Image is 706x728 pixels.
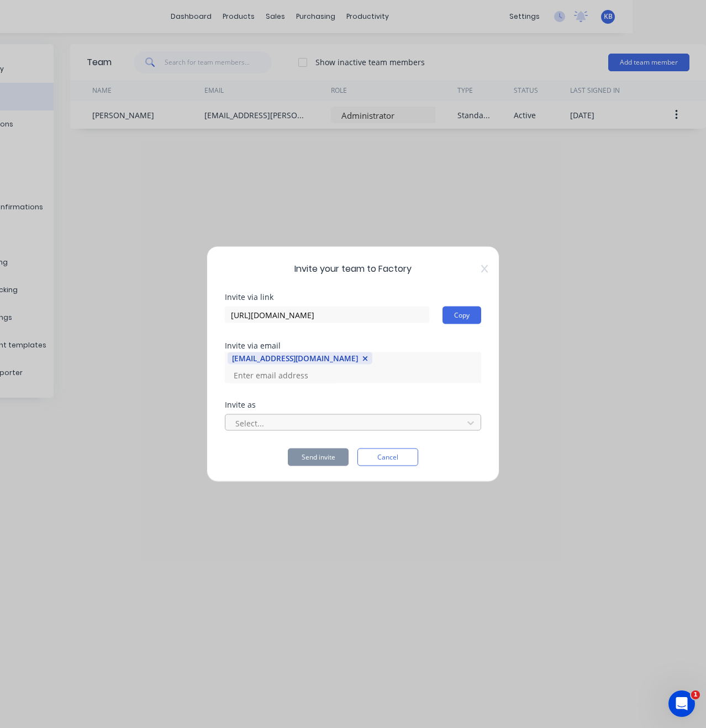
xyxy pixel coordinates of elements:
[225,293,481,301] div: Invite via link
[225,342,481,350] div: Invite via email
[232,352,358,363] div: [EMAIL_ADDRESS][DOMAIN_NAME]
[225,401,481,409] div: Invite as
[225,262,481,276] span: Invite your team to Factory
[228,367,338,383] input: Enter email address
[668,690,695,717] iframe: Intercom live chat
[288,449,349,466] button: Send invite
[357,449,418,466] button: Cancel
[691,690,700,699] span: 1
[442,307,481,324] button: Copy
